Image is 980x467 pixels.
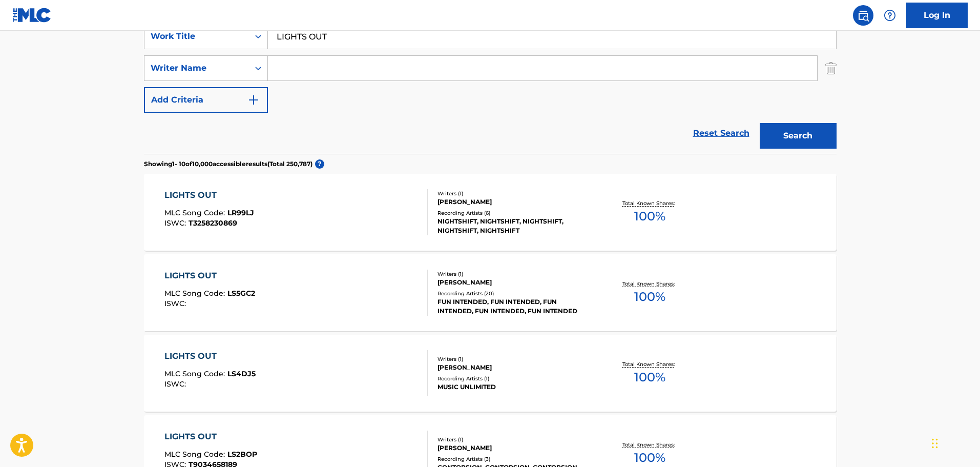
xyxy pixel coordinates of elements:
div: Work Title [151,30,243,43]
div: FUN INTENDED, FUN INTENDED, FUN INTENDED, FUN INTENDED, FUN INTENDED [437,297,592,316]
div: Recording Artists ( 6 ) [437,209,592,217]
span: 100 % [634,368,665,387]
span: 100 % [634,449,665,467]
span: ISWC : [164,379,189,389]
span: LS4DJ5 [227,369,256,378]
div: [PERSON_NAME] [437,278,592,287]
div: LIGHTS OUT [164,270,255,282]
div: MUSIC UNLIMITED [437,382,592,392]
iframe: Chat Widget [929,418,980,467]
div: Drag [932,428,938,459]
div: Recording Artists ( 1 ) [437,375,592,382]
span: MLC Song Code : [164,208,227,217]
button: Search [760,123,837,149]
span: ISWC : [164,218,189,228]
p: Total Known Shares: [622,280,677,288]
div: LIGHTS OUT [164,350,256,362]
button: Add Criteria [144,87,268,113]
span: LS5GC2 [227,289,255,298]
div: Writers ( 1 ) [437,270,592,278]
div: Recording Artists ( 20 ) [437,290,592,297]
span: MLC Song Code : [164,289,227,298]
span: MLC Song Code : [164,369,227,378]
span: LS2BOP [227,450,257,459]
img: help [884,9,896,22]
a: LIGHTS OUTMLC Song Code:LR99LJISWC:T3258230869Writers (1)[PERSON_NAME]Recording Artists (6)NIGHTS... [144,174,837,251]
span: T3258230869 [189,218,237,228]
span: 100 % [634,288,665,306]
div: [PERSON_NAME] [437,363,592,372]
img: MLC Logo [12,8,52,23]
p: Showing 1 - 10 of 10,000 accessible results (Total 250,787 ) [144,159,312,169]
p: Total Known Shares: [622,199,677,207]
span: ISWC : [164,299,189,308]
div: LIGHTS OUT [164,189,254,201]
div: [PERSON_NAME] [437,443,592,453]
a: Public Search [853,5,873,26]
div: [PERSON_NAME] [437,197,592,207]
div: Writers ( 1 ) [437,190,592,197]
div: Writers ( 1 ) [437,355,592,363]
span: ? [315,159,324,169]
img: search [857,9,869,22]
a: LIGHTS OUTMLC Song Code:LS4DJ5ISWC:Writers (1)[PERSON_NAME]Recording Artists (1)MUSIC UNLIMITEDTo... [144,335,837,412]
a: LIGHTS OUTMLC Song Code:LS5GC2ISWC:Writers (1)[PERSON_NAME]Recording Artists (20)FUN INTENDED, FU... [144,254,837,331]
span: 100 % [634,207,665,226]
p: Total Known Shares: [622,360,677,368]
img: Delete Criterion [825,55,837,81]
img: 9d2ae6d4665cec9f34b9.svg [247,94,260,106]
a: Reset Search [688,122,755,145]
form: Search Form [144,24,837,154]
div: Recording Artists ( 3 ) [437,455,592,463]
div: Help [880,5,900,26]
div: LIGHTS OUT [164,431,257,443]
div: NIGHTSHIFT, NIGHTSHIFT, NIGHTSHIFT, NIGHTSHIFT, NIGHTSHIFT [437,217,592,235]
p: Total Known Shares: [622,441,677,449]
div: Writers ( 1 ) [437,436,592,443]
div: Writer Name [151,62,243,74]
span: LR99LJ [227,208,254,217]
a: Log In [906,3,968,28]
span: MLC Song Code : [164,450,227,459]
